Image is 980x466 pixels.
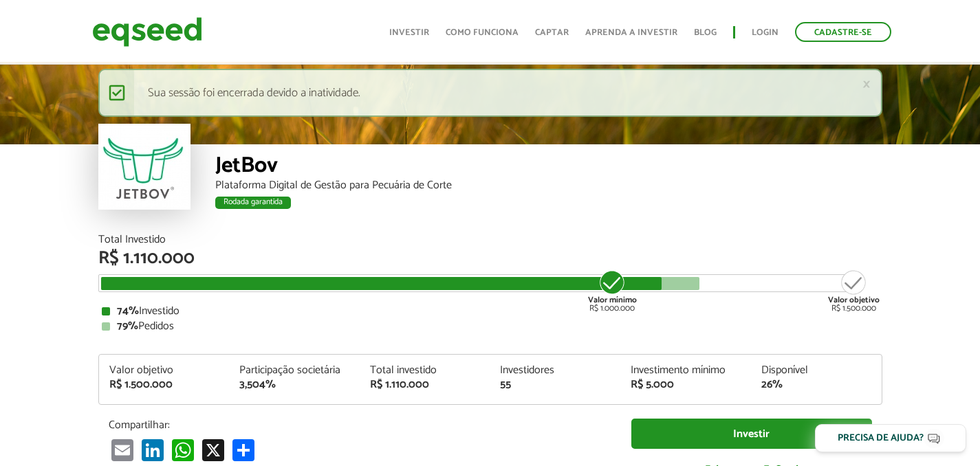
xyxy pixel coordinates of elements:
a: Investir [631,419,872,450]
div: Pedidos [102,321,879,332]
a: Blog [694,28,717,37]
a: Aprenda a investir [585,28,677,37]
a: Investir [389,28,429,37]
a: × [862,77,871,91]
div: Rodada garantida [215,197,291,209]
div: Valor objetivo [109,365,219,376]
div: 55 [500,379,610,390]
div: R$ 1.000.000 [587,269,638,313]
div: Total investido [370,365,480,376]
div: R$ 1.500.000 [828,269,880,313]
a: Cadastre-se [795,22,891,42]
strong: Valor mínimo [588,293,637,307]
a: Login [752,28,778,37]
div: Total Investido [98,234,882,245]
div: Investimento mínimo [631,365,741,376]
strong: Valor objetivo [828,293,880,307]
a: X [199,439,227,461]
div: Disponível [761,365,871,376]
a: LinkedIn [139,439,166,461]
div: R$ 1.110.000 [98,249,882,267]
img: EqSeed [92,14,202,50]
div: Plataforma Digital de Gestão para Pecuária de Corte [215,180,882,191]
strong: 79% [117,317,138,335]
a: Compartilhar [230,439,257,461]
div: 26% [761,379,871,390]
a: Email [109,439,136,461]
div: 3,504% [239,379,349,390]
div: Investidores [500,365,610,376]
a: WhatsApp [169,439,197,461]
p: Compartilhar: [109,419,611,432]
strong: 74% [117,302,139,320]
a: Como funciona [446,28,519,37]
a: Captar [535,28,569,37]
div: R$ 5.000 [631,379,741,390]
div: R$ 1.110.000 [370,379,480,390]
div: JetBov [215,155,882,180]
div: Participação societária [239,365,349,376]
div: Investido [102,306,879,317]
div: R$ 1.500.000 [109,379,219,390]
div: Sua sessão foi encerrada devido a inatividade. [98,69,882,117]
